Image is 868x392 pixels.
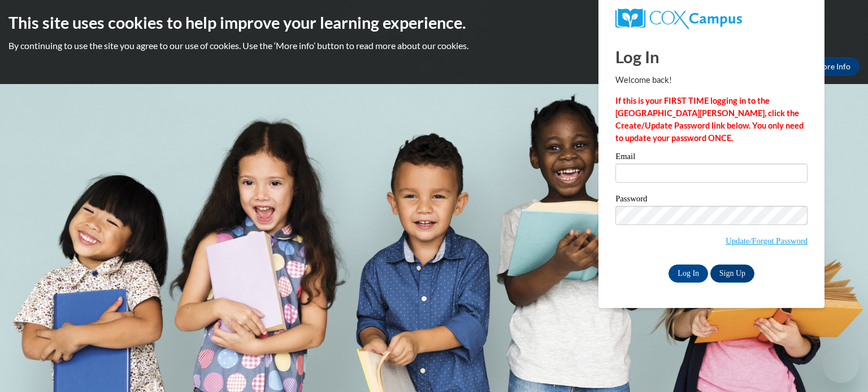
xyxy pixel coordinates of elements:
[615,152,808,164] label: Email
[615,74,808,86] p: Welcome back!
[8,11,860,34] h2: This site uses cookies to help improve your learning experience.
[615,195,808,206] label: Password
[615,8,808,29] a: COX Campus
[823,347,859,383] iframe: Button to launch messaging window
[615,8,742,29] img: COX Campus
[806,58,860,76] a: More Info
[726,236,808,245] a: Update/Forgot Password
[615,45,808,68] h1: Log In
[615,96,804,143] strong: If this is your FIRST TIME logging in to the [GEOGRAPHIC_DATA][PERSON_NAME], click the Create/Upd...
[710,265,754,283] a: Sign Up
[8,39,860,52] p: By continuing to use the site you agree to our use of cookies. Use the ‘More info’ button to read...
[669,265,708,283] input: Log In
